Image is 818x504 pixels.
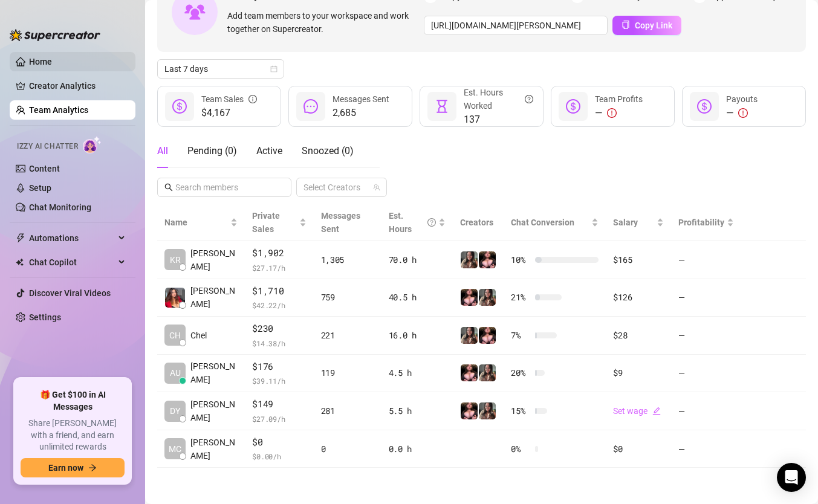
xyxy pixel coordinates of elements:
div: Open Intercom Messenger [777,463,806,492]
span: hourglass [435,99,449,114]
th: Creators [453,204,504,241]
span: 10 % [511,253,530,267]
span: [PERSON_NAME] [190,284,238,311]
button: Copy Link [612,16,681,35]
div: Team Sales [201,92,257,106]
span: thunderbolt [16,233,25,243]
td: — [671,392,741,430]
span: $ 0.00 /h [252,450,306,462]
span: question-circle [525,86,533,112]
span: team [373,184,380,191]
td: — [671,355,741,393]
a: Setup [29,183,51,193]
span: KR [170,253,181,267]
div: $126 [613,291,663,304]
img: Ryann [479,251,496,268]
div: 4.5 h [389,366,446,380]
span: $1,902 [252,246,306,260]
span: Chat Conversion [511,218,574,227]
div: 1,305 [321,253,374,267]
span: $ 39.11 /h [252,375,306,387]
a: Creator Analytics [29,76,126,95]
td: — [671,317,741,355]
span: 21 % [511,291,530,304]
img: Ryann [461,289,478,306]
img: Ryann [461,251,478,268]
img: Ryann [461,327,478,344]
img: Ryann [461,402,478,419]
img: AI Chatter [83,136,102,153]
span: Add team members to your workspace and work together on Supercreator. [227,9,419,36]
span: MC [169,442,181,456]
span: Active [256,145,282,157]
span: 0 % [511,442,530,456]
span: $ 42.22 /h [252,299,306,311]
div: Est. Hours [389,209,437,236]
a: Discover Viral Videos [29,288,111,298]
span: 20 % [511,366,530,380]
span: exclamation-circle [607,108,617,118]
span: $4,167 [201,106,257,120]
span: $0 [252,435,306,450]
span: [PERSON_NAME] [190,360,238,386]
img: Ryann [479,327,496,344]
a: Settings [29,312,61,322]
span: Team Profits [595,94,643,104]
input: Search members [175,181,274,194]
span: Share [PERSON_NAME] with a friend, and earn unlimited rewards [21,418,125,453]
span: Private Sales [252,211,280,234]
span: [PERSON_NAME] [190,436,238,462]
img: Ryann [479,402,496,419]
div: — [595,106,643,120]
div: 40.5 h [389,291,446,304]
span: Copy Link [635,21,672,30]
span: copy [622,21,630,29]
span: [PERSON_NAME] [190,398,238,424]
span: $149 [252,397,306,412]
img: Ryann [479,289,496,306]
div: 0.0 h [389,442,446,456]
div: 221 [321,329,374,342]
span: info-circle [248,92,257,106]
span: question-circle [427,209,436,236]
div: Pending ( 0 ) [187,144,237,158]
th: Name [157,204,245,241]
span: AU [170,366,181,380]
span: message [304,99,318,114]
span: Earn now [48,463,83,473]
div: $28 [613,329,663,342]
span: $ 27.09 /h [252,413,306,425]
a: Team Analytics [29,105,88,115]
img: Ryann [461,364,478,381]
a: Home [29,57,52,66]
div: — [726,106,758,120]
span: Name [164,216,228,229]
span: Profitability [678,218,724,227]
td: — [671,241,741,279]
span: [PERSON_NAME] [190,247,238,273]
span: Messages Sent [321,211,360,234]
td: — [671,279,741,317]
button: Earn nowarrow-right [21,458,125,477]
span: dollar-circle [172,99,187,114]
span: Automations [29,228,115,248]
span: DY [170,404,180,418]
span: Chel [190,329,207,342]
span: Last 7 days [164,60,277,78]
div: 759 [321,291,374,304]
span: arrow-right [88,464,97,472]
span: Chat Copilot [29,253,115,272]
img: Ryann [479,364,496,381]
span: CH [169,329,181,342]
span: Payouts [726,94,758,104]
span: 137 [464,112,533,127]
span: $ 14.38 /h [252,337,306,349]
a: Set wageedit [613,406,661,416]
img: Angelica [165,288,185,308]
img: logo-BBDzfeDw.svg [10,29,100,41]
div: 281 [321,404,374,418]
span: calendar [270,65,278,73]
div: 16.0 h [389,329,446,342]
div: $9 [613,366,663,380]
span: 15 % [511,404,530,418]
